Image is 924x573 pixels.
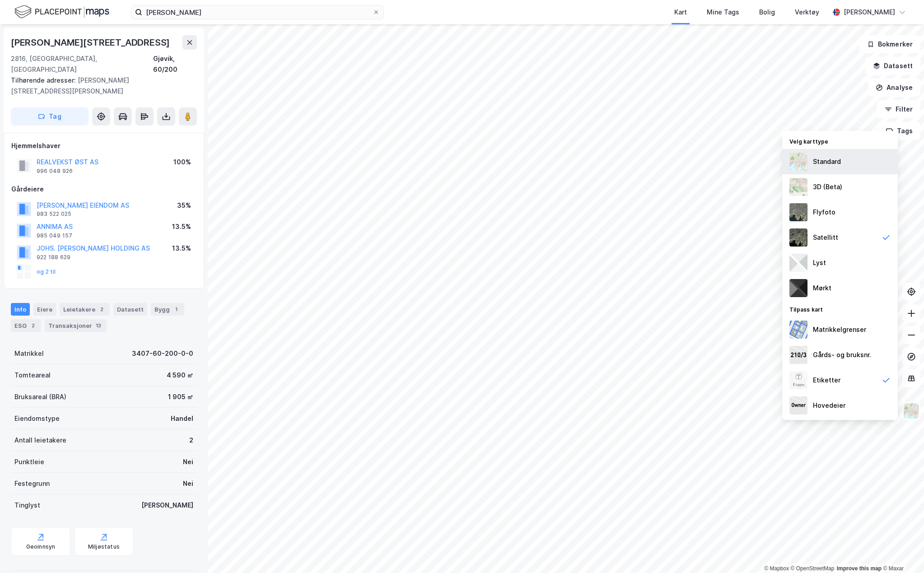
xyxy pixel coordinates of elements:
[878,122,920,140] button: Tags
[11,35,172,50] div: [PERSON_NAME][STREET_ADDRESS]
[14,348,44,359] div: Matrikkel
[14,391,66,402] div: Bruksareal (BRA)
[14,370,51,381] div: Tomteareal
[789,228,807,247] img: 9k=
[37,210,71,218] div: 983 522 025
[877,100,920,118] button: Filter
[859,35,920,53] button: Bokmerker
[113,303,147,316] div: Datasett
[789,203,807,221] img: Z
[28,321,37,330] div: 2
[167,370,193,381] div: 4 590 ㎡
[813,375,840,386] div: Etiketter
[14,413,60,424] div: Eiendomstype
[789,321,807,339] img: cadastreBorders.cfe08de4b5ddd52a10de.jpeg
[11,303,30,316] div: Info
[791,565,835,572] a: OpenStreetMap
[707,7,739,18] div: Mine Tags
[789,371,807,389] img: Z
[97,305,106,314] div: 2
[171,413,193,424] div: Handel
[782,133,898,149] div: Velg karttype
[11,75,190,97] div: [PERSON_NAME][STREET_ADDRESS][PERSON_NAME]
[813,283,831,293] div: Mørkt
[142,5,373,19] input: Søk på adresse, matrikkel, gårdeiere, leietakere eller personer
[183,478,193,489] div: Nei
[813,257,826,268] div: Lyst
[177,200,191,211] div: 35%
[813,156,841,167] div: Standard
[14,457,44,467] div: Punktleie
[903,402,920,419] img: Z
[813,400,845,411] div: Hovedeier
[14,500,40,511] div: Tinglyst
[782,301,898,317] div: Tilpass kart
[759,7,775,18] div: Bolig
[60,303,110,316] div: Leietakere
[14,4,109,20] img: logo.f888ab2527a4732fd821a326f86c7f29.svg
[153,53,197,75] div: Gjøvik, 60/200
[33,303,56,316] div: Eiere
[88,543,120,550] div: Miljøstatus
[26,543,56,550] div: Geoinnsyn
[11,184,196,195] div: Gårdeiere
[14,478,50,489] div: Festegrunn
[789,346,807,364] img: cadastreKeys.547ab17ec502f5a4ef2b.jpeg
[141,500,193,511] div: [PERSON_NAME]
[813,232,838,243] div: Satellitt
[865,57,920,75] button: Datasett
[789,396,807,415] img: majorOwner.b5e170eddb5c04bfeeff.jpeg
[837,565,882,572] a: Improve this map
[11,140,196,151] div: Hjemmelshaver
[173,157,191,168] div: 100%
[132,348,193,359] div: 3407-60-200-0-0
[813,324,866,335] div: Matrikkelgrenser
[37,254,70,261] div: 922 188 629
[168,391,193,402] div: 1 905 ㎡
[813,349,871,360] div: Gårds- og bruksnr.
[795,7,819,18] div: Verktøy
[813,182,842,192] div: 3D (Beta)
[11,319,41,332] div: ESG
[868,79,920,97] button: Analyse
[37,232,72,239] div: 985 049 157
[94,321,103,330] div: 13
[189,435,193,446] div: 2
[789,279,807,297] img: nCdM7BzjoCAAAAAElFTkSuQmCC
[172,305,181,314] div: 1
[844,7,895,18] div: [PERSON_NAME]
[674,7,687,18] div: Kart
[789,153,807,171] img: Z
[11,76,78,84] span: Tilhørende adresser:
[789,254,807,272] img: luj3wr1y2y3+OchiMxRmMxRlscgabnMEmZ7DJGWxyBpucwSZnsMkZbHIGm5zBJmewyRlscgabnMEmZ7DJGWxyBpucwSZnsMkZ...
[37,168,73,175] div: 996 048 926
[172,243,191,254] div: 13.5%
[151,303,184,316] div: Bygg
[879,530,924,573] div: Kontrollprogram for chat
[45,319,107,332] div: Transaksjoner
[14,435,66,446] div: Antall leietakere
[813,207,835,218] div: Flyfoto
[879,530,924,573] iframe: Chat Widget
[11,53,153,75] div: 2816, [GEOGRAPHIC_DATA], [GEOGRAPHIC_DATA]
[11,107,89,126] button: Tag
[183,457,193,467] div: Nei
[172,221,191,232] div: 13.5%
[789,178,807,196] img: Z
[764,565,789,572] a: Mapbox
